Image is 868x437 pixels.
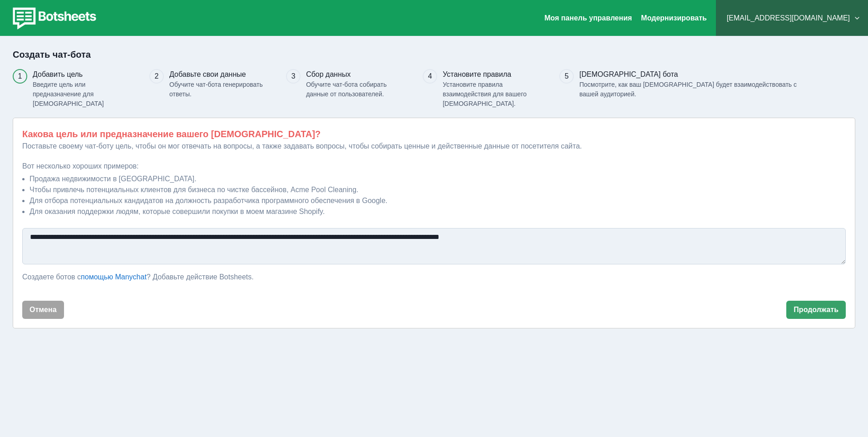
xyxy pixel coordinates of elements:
li: Продажа недвижимости в [GEOGRAPHIC_DATA]. [30,174,846,184]
h3: Добавьте свои данные [169,69,266,80]
h3: Добавить цель [33,69,130,80]
h3: Сбор данных [306,69,403,80]
p: Создаете ботов с ? Добавьте действие Botsheets. [22,272,846,283]
div: Прогресс [13,69,855,109]
button: Продолжать [786,301,846,319]
button: [EMAIL_ADDRESS][DOMAIN_NAME] [723,9,861,27]
a: Моя панель управления [544,14,632,22]
p: Поставьте своему чат-боту цель, чтобы он мог отвечать на вопросы, а также задавать вопросы, чтобы... [22,141,846,152]
p: Установите правила взаимодействия для вашего [DEMOGRAPHIC_DATA]. [443,80,540,109]
p: Вот несколько хороших примеров: [22,161,846,172]
li: Чтобы привлечь потенциальных клиентов для бизнеса по чистке бассейнов, Acme Pool Cleaning. [30,184,846,195]
p: Обучите чат-бота генерировать ответы. [169,80,266,99]
p: Какова цель или предназначение вашего [DEMOGRAPHIC_DATA]? [22,127,846,141]
a: помощью Manychat [81,273,147,281]
p: Посмотрите, как ваш [DEMOGRAPHIC_DATA] будет взаимодействовать с вашей аудиторией. [579,80,801,99]
a: Модернизировать [641,14,707,22]
li: Для отбора потенциальных кандидатов на должность разработчика программного обеспечения в Google. [30,195,846,206]
li: Для оказания поддержки людям, которые совершили покупки в моем магазине Shopify. [30,206,846,217]
p: Обучите чат-бота собирать данные от пользователей. [306,80,403,99]
h2: Создать чат-бота [13,49,855,60]
p: Введите цель или предназначение для [DEMOGRAPHIC_DATA] [33,80,130,109]
div: 4 [428,71,432,82]
button: Отмена [22,301,64,319]
div: 1 [18,71,22,82]
img: botsheets-logo.png [7,5,99,31]
div: 3 [291,71,296,82]
div: 5 [565,71,569,82]
div: 2 [155,71,159,82]
h3: [DEMOGRAPHIC_DATA] бота [579,69,801,80]
h3: Установите правила [443,69,540,80]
